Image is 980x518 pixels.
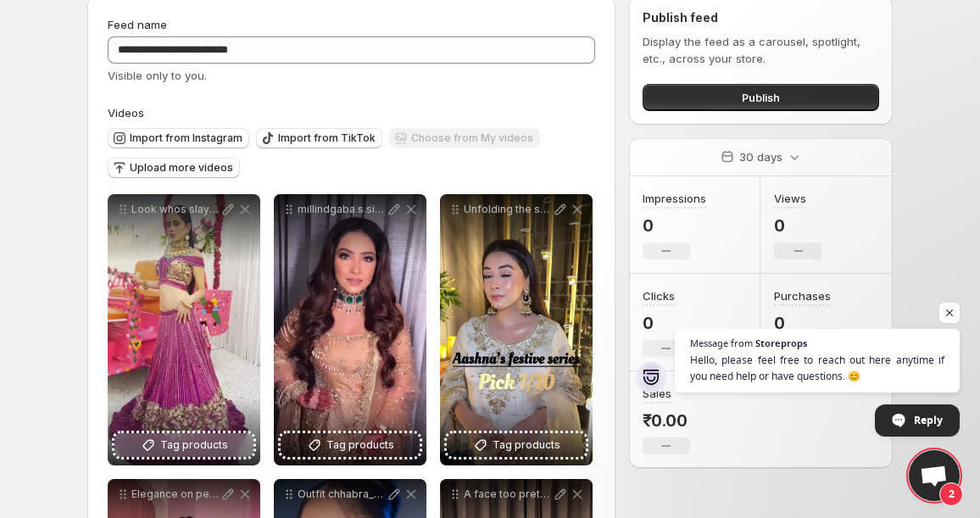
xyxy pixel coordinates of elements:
[939,482,963,506] span: 2
[774,287,831,304] h3: Purchases
[690,338,753,348] span: Message from
[326,437,394,454] span: Tag products
[643,215,706,236] p: 0
[643,84,879,111] button: Publish
[274,194,426,465] div: millindgaba s sister [PERSON_NAME] looking awwdorable on her Engagement Day Jewellery- rimayajewe...
[108,128,249,148] button: Import from Instagram
[440,194,593,465] div: Unfolding the season of lights love looks Festive Glow Aashnas Way Wearing vidhiandsaurabh Earing...
[909,450,960,501] div: Open chat
[130,131,242,145] span: Import from Instagram
[464,203,552,216] p: Unfolding the season of lights love looks Festive Glow Aashnas Way Wearing vidhiandsaurabh Earing...
[114,433,253,457] button: Tag products
[108,194,260,465] div: Look whos slaying in rimayajewellery Its UORFI JAVED urf7i And Hey The look got featured on viral...
[131,487,220,501] p: Elegance on peek Mua payalaroramakeovers Outfit adityaandmohit Jewellery rimayajewellery
[256,128,382,148] button: Import from TikTok
[643,410,690,431] p: ₹0.00
[755,338,807,348] span: Storeprops
[774,313,831,333] p: 0
[774,190,806,207] h3: Views
[914,405,943,435] span: Reply
[774,215,821,236] p: 0
[464,487,552,501] p: A face too pretty to be true glowing with soft vibes and mettalic eyes
[447,433,586,457] button: Tag products
[160,437,228,454] span: Tag products
[690,352,944,384] span: Hello, please feel free to reach out here anytime if you need help or have questions. 😊
[131,203,220,216] p: Look whos slaying in rimayajewellery Its UORFI JAVED urf7i And Hey The look got featured on viral...
[643,313,690,333] p: 0
[643,385,671,402] h3: Sales
[298,487,386,501] p: Outfit chhabra_srs Jewellery rimayajewellery Makeup mbm_makeup_studio
[643,287,675,304] h3: Clicks
[643,33,879,67] p: Display the feed as a carousel, spotlight, etc., across your store.
[742,89,780,106] span: Publish
[298,203,386,216] p: millindgaba s sister [PERSON_NAME] looking awwdorable on her Engagement Day Jewellery- rimayajewe...
[108,18,167,31] span: Feed name
[493,437,560,454] span: Tag products
[108,106,144,120] span: Videos
[643,190,706,207] h3: Impressions
[643,9,879,26] h2: Publish feed
[130,161,233,175] span: Upload more videos
[108,158,240,178] button: Upload more videos
[278,131,376,145] span: Import from TikTok
[108,69,207,82] span: Visible only to you.
[739,148,782,165] p: 30 days
[281,433,420,457] button: Tag products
